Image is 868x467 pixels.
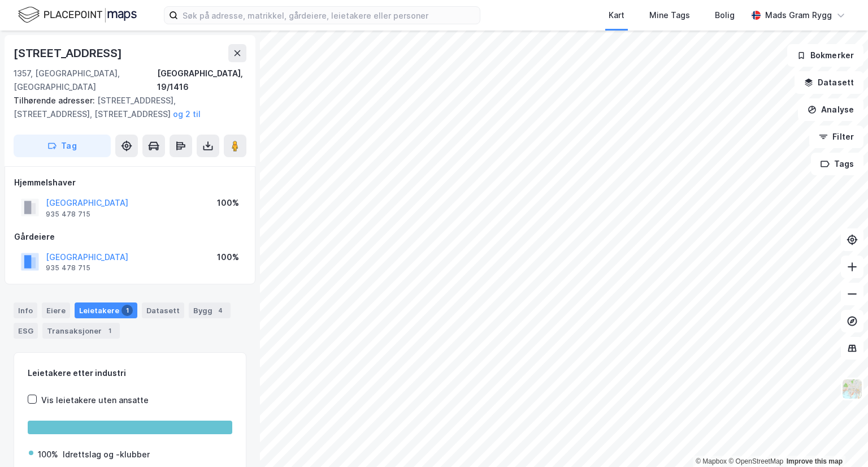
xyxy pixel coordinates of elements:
div: 100% [217,250,239,264]
div: 100% [217,196,239,210]
div: ESG [14,323,38,339]
div: Eiere [42,302,70,318]
div: 935 478 715 [46,263,90,273]
div: Mads Gram Rygg [765,8,832,22]
div: [GEOGRAPHIC_DATA], 19/1416 [157,67,246,94]
a: Mapbox [696,457,727,465]
div: Bolig [715,8,735,22]
span: Tilhørende adresser: [14,96,97,105]
button: Bokmerker [787,44,863,67]
button: Datasett [795,71,863,94]
div: 935 478 715 [46,210,90,219]
div: [STREET_ADDRESS] [14,44,124,62]
div: Vis leietakere uten ansatte [41,394,149,407]
button: Tag [14,135,111,157]
button: Analyse [798,98,863,121]
input: Søk på adresse, matrikkel, gårdeiere, leietakere eller personer [178,7,480,24]
div: Transaksjoner [42,323,120,339]
iframe: Chat Widget [811,413,868,467]
div: Idrettslag og -klubber [63,448,150,461]
img: Z [841,378,863,400]
div: Gårdeiere [14,230,246,244]
div: Datasett [142,302,184,318]
div: Leietakere etter industri [28,366,232,380]
div: Kontrollprogram for chat [811,413,868,467]
div: Info [14,302,37,318]
div: 1 [104,325,115,336]
img: logo.f888ab2527a4732fd821a326f86c7f29.svg [18,5,137,25]
div: [STREET_ADDRESS], [STREET_ADDRESS], [STREET_ADDRESS] [14,94,237,121]
div: 100% [38,448,58,461]
div: Mine Tags [649,8,690,22]
div: 4 [215,305,226,316]
div: Leietakere [75,302,137,318]
button: Filter [809,126,863,148]
div: 1 [121,305,133,316]
div: 1357, [GEOGRAPHIC_DATA], [GEOGRAPHIC_DATA] [14,67,157,94]
a: Improve this map [787,457,843,465]
div: Bygg [189,302,231,318]
div: Hjemmelshaver [14,176,246,189]
button: Tags [811,153,863,175]
a: OpenStreetMap [728,457,783,465]
div: Kart [609,8,624,22]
